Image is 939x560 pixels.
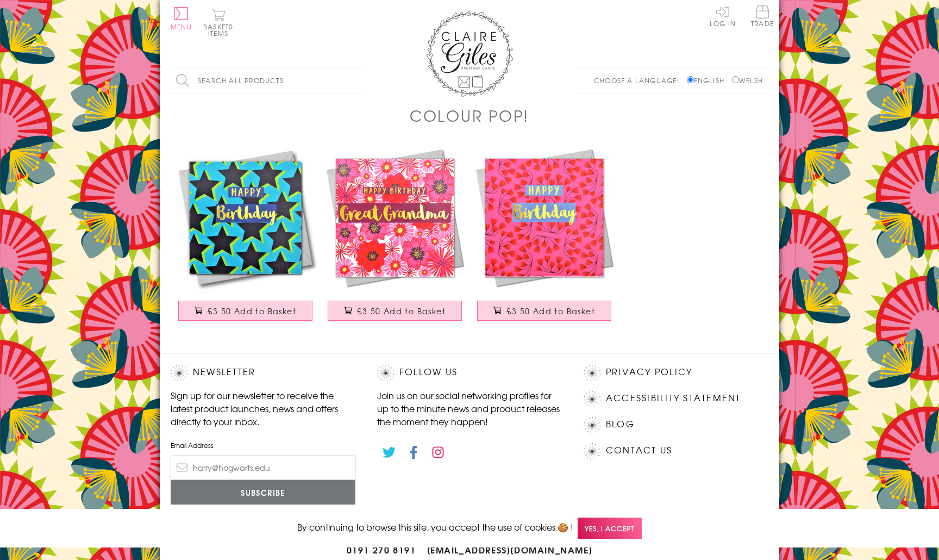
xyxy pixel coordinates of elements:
[171,143,320,293] img: Birthday Card, Stars, Happy Birthday, text foiled in shiny gold
[377,365,562,381] h2: Follow Us
[606,365,692,379] a: Privacy Policy
[751,5,774,27] span: Trade
[171,480,355,505] input: Subscribe
[578,518,642,539] span: Yes, I accept
[357,306,446,316] span: £3.50 Add to Basket
[171,69,361,93] input: Search all products
[208,22,233,38] span: 0 items
[178,301,313,321] button: £3.50 Add to Basket
[171,365,355,381] h2: Newsletter
[320,143,469,293] img: Birthday Card, Great Grandma Pink Flowers, text foiled in shiny gold
[171,456,355,480] input: harry@hogwarts.edu
[594,76,685,85] p: Choose a language:
[606,443,672,458] a: Contact Us
[171,143,320,332] a: Birthday Card, Stars, Happy Birthday, text foiled in shiny gold £3.50 Add to Basket
[732,76,763,85] label: Welsh
[710,5,736,27] a: Log In
[426,11,513,97] img: Claire Giles Greetings Cards
[208,306,296,316] span: £3.50 Add to Basket
[606,391,741,406] a: Accessibility Statement
[203,9,233,36] button: Basket0 items
[171,7,192,30] button: Menu
[732,76,739,83] input: Welsh
[171,389,355,428] p: Sign up for our newsletter to receive the latest product launches, news and offers directly to yo...
[506,306,595,316] span: £3.50 Add to Basket
[171,22,192,32] span: Menu
[687,76,694,83] input: English
[377,389,562,428] p: Join us on our social networking profiles for up to the minute news and product releases the mome...
[606,417,635,432] a: Blog
[350,69,361,93] input: Search
[469,143,619,293] img: Birthday Card, Pink Flowers, Happy Birthday, text foiled in shiny gold
[410,104,529,127] h1: Colour POP!
[171,440,355,450] label: Email Address
[687,76,730,85] label: English
[469,143,619,332] a: Birthday Card, Pink Flowers, Happy Birthday, text foiled in shiny gold £3.50 Add to Basket
[320,143,469,332] a: Birthday Card, Great Grandma Pink Flowers, text foiled in shiny gold £3.50 Add to Basket
[328,301,462,321] button: £3.50 Add to Basket
[477,301,612,321] button: £3.50 Add to Basket
[751,5,774,29] a: Trade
